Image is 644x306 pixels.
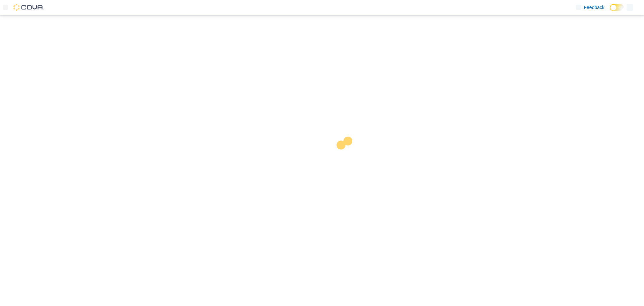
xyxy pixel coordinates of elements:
img: Cova [13,4,44,11]
span: Feedback [584,4,604,11]
a: Feedback [573,1,607,14]
input: Dark Mode [610,4,624,11]
img: cova-loader [322,132,372,182]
